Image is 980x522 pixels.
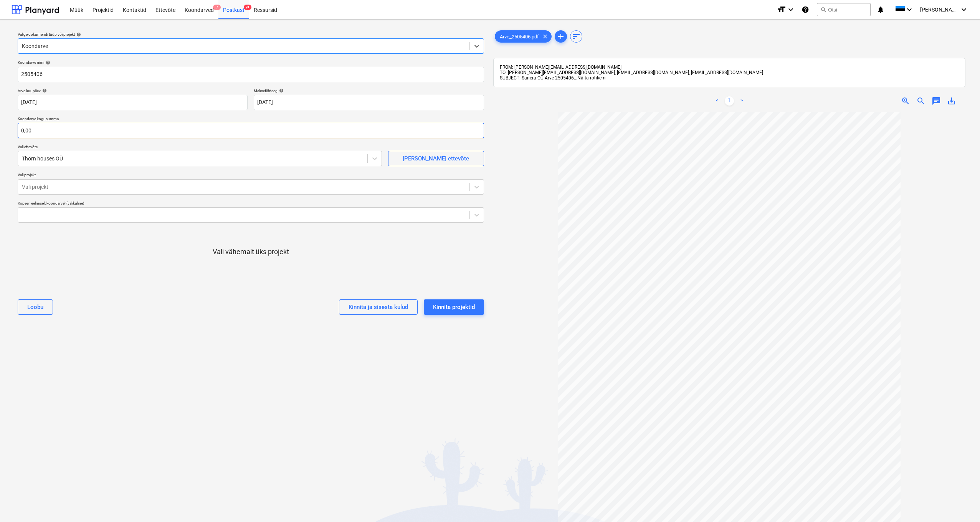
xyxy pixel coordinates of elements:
span: search [820,7,826,13]
a: Page 1 is your current page [725,96,734,106]
span: FROM: [PERSON_NAME][EMAIL_ADDRESS][DOMAIN_NAME] [500,64,621,70]
p: Vali projekt [18,172,484,179]
button: Kinnita projektid [424,299,484,315]
span: 7 [213,5,221,10]
i: Abikeskus [802,5,809,14]
button: Loobu [18,299,53,315]
span: clear [540,32,550,41]
input: Tähtaega pole määratud [254,95,484,110]
i: keyboard_arrow_down [959,5,968,14]
div: Koondarve nimi [18,60,484,65]
div: Valige dokumendi tüüp või projekt [18,32,484,37]
i: format_size [777,5,786,14]
input: Arve kuupäeva pole määratud. [18,95,248,110]
span: Arve_2505406.pdf [495,34,544,40]
div: Kinnita projektid [433,302,475,312]
a: Previous page [712,96,722,106]
i: keyboard_arrow_down [786,5,795,14]
button: Otsi [817,3,871,16]
span: Näita rohkem [577,75,606,81]
button: Kinnita ja sisesta kulud [339,299,418,315]
span: 9+ [244,5,251,10]
span: [PERSON_NAME] [920,7,959,13]
span: help [44,60,50,65]
button: [PERSON_NAME] ettevõte [388,151,484,166]
span: zoom_in [901,96,910,106]
span: TO: [PERSON_NAME][EMAIL_ADDRESS][DOMAIN_NAME], [EMAIL_ADDRESS][DOMAIN_NAME], [EMAIL_ADDRESS][DOMA... [500,70,763,75]
span: add [556,32,565,41]
div: Arve_2505406.pdf [495,30,552,43]
div: Maksetähtaeg [254,88,484,93]
a: Next page [737,96,746,106]
span: help [75,32,81,37]
div: Kopeeri eelmiselt koondarvelt (valikuline) [18,201,484,206]
span: help [41,88,47,93]
p: Vali vähemalt üks projekt [213,247,289,256]
div: Arve kuupäev [18,88,248,93]
p: Vali ettevõte [18,144,382,151]
span: help [278,88,284,93]
div: Kinnita ja sisesta kulud [349,302,408,312]
input: Koondarve kogusumma [18,123,484,138]
input: Koondarve nimi [18,67,484,82]
span: ... [574,75,606,81]
i: keyboard_arrow_down [905,5,914,14]
span: sort [572,32,581,41]
span: chat [932,96,941,106]
div: Loobu [27,302,43,312]
span: SUBJECT: Sanera OÜ Arve 2505406 [500,75,574,81]
i: notifications [877,5,884,14]
span: save_alt [947,96,956,106]
span: zoom_out [916,96,925,106]
p: Koondarve kogusumma [18,116,484,123]
div: [PERSON_NAME] ettevõte [403,154,469,164]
